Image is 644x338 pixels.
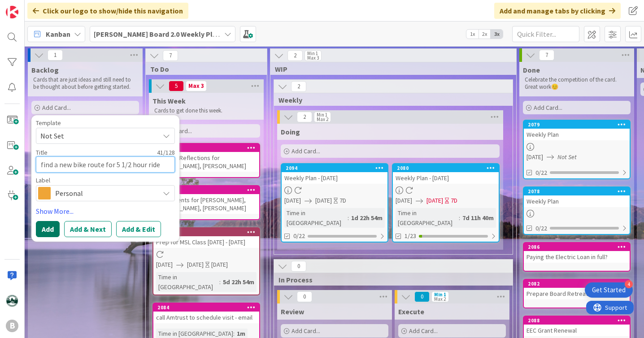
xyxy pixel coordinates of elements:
span: Add Card... [292,327,320,335]
div: Max 2 [434,297,446,301]
div: Time in [GEOGRAPHIC_DATA] [396,208,459,228]
a: 2086Paying the Electric Loan in full? [523,242,631,272]
textarea: find a new bike route for 5 1/2 hour ride [36,156,175,173]
span: Template [36,120,61,126]
a: Show More... [36,206,175,217]
div: 2094 [286,165,387,171]
span: [DATE] [426,196,443,205]
div: 2080Weekly Plan - [DATE] [393,164,499,184]
div: 41 / 128 [50,148,175,156]
span: 0 [414,291,430,302]
input: Quick Filter... [512,26,579,42]
span: Support [19,1,41,12]
i: Not Set [557,153,577,161]
span: [DATE] [284,196,301,205]
div: 2088EEC Grant Renewal [524,316,630,336]
span: Execute [398,307,424,316]
div: 4 [625,280,633,288]
div: Open Get Started checklist, remaining modules: 4 [585,282,633,298]
div: 2080 [393,164,499,172]
span: 2 [291,81,306,92]
a: 2091Prep for MSL Class [DATE] - [DATE][DATE][DATE][DATE]Time in [GEOGRAPHIC_DATA]:5d 22h 54m [152,227,260,295]
p: Cards that are just ideas and still need to be thought about before getting started. [33,76,137,91]
img: Visit kanbanzone.com [6,6,18,18]
div: Click our logo to show/hide this navigation [27,3,188,19]
a: 2078Weekly Plan0/22 [523,186,631,235]
div: 2088 [528,317,630,324]
span: 1x [466,30,479,39]
div: 2096 [157,145,259,151]
span: [DATE] [527,152,543,162]
div: 2079Weekly Plan [524,121,630,140]
div: 1d 22h 54m [349,213,385,223]
div: 7D [451,196,457,205]
p: Celebrate the competition of the card. Great work [525,76,629,91]
div: Min 1 [317,113,327,117]
span: 0 [297,291,312,302]
span: Add Card... [42,104,71,112]
div: 2082 [524,280,630,288]
span: Backlog [31,65,59,74]
span: Done [523,65,540,74]
button: Add [36,221,60,237]
div: Prepare Reflections for [PERSON_NAME], [PERSON_NAME] [153,152,259,172]
div: 7d 11h 40m [460,213,496,223]
div: Max 2 [317,117,328,121]
div: 2094Weekly Plan - [DATE] [282,164,387,184]
div: 2082 [528,281,630,287]
div: 2078Weekly Plan [524,187,630,207]
div: 2091 [153,228,259,236]
div: 2095 [157,187,259,193]
div: 2078 [524,187,630,195]
div: [DATE] [211,260,228,269]
span: In Process [278,275,501,284]
span: Kanban [46,29,70,39]
span: : [459,213,460,223]
div: 2086 [524,243,630,251]
span: 0 [291,261,306,272]
div: 2079 [528,121,630,128]
img: TC [6,295,18,307]
a: 2080Weekly Plan - [DATE][DATE][DATE]7DTime in [GEOGRAPHIC_DATA]:7d 11h 40m1/23 [392,163,500,243]
span: Doing [281,127,300,136]
button: Add & Next [64,221,112,237]
span: Personal [55,187,155,199]
span: [DATE] [156,260,173,269]
div: 2084call Amtrust to schedule visit - email [153,303,259,323]
div: 7D [339,196,346,205]
div: 2091Prep for MSL Class [DATE] - [DATE] [153,228,259,248]
span: 2 [287,50,303,61]
span: Not Set [40,130,152,142]
div: Weekly Plan [524,195,630,207]
div: 2086Paying the Electric Loan in full? [524,243,630,263]
div: 2094 [282,164,387,172]
div: 2096Prepare Reflections for [PERSON_NAME], [PERSON_NAME] [153,144,259,172]
span: Add Card... [534,104,562,112]
a: 2096Prepare Reflections for [PERSON_NAME], [PERSON_NAME] [152,143,260,178]
span: 2 [297,112,312,122]
span: : [348,213,349,223]
span: 1/23 [405,231,416,241]
b: [PERSON_NAME] Board 2.0 Weekly Planning [94,30,235,39]
span: To Do [150,65,256,74]
span: [DATE] [315,196,332,205]
span: [DATE] [396,196,412,205]
span: This Week [152,96,186,105]
div: 2095 [153,186,259,194]
div: Weekly Plan - [DATE] [393,172,499,184]
span: Add Card... [409,327,438,335]
div: Max 3 [307,56,319,60]
div: 2088 [524,316,630,325]
p: Cards to get done this week. [154,107,258,114]
div: 5d 22h 54m [221,277,257,287]
div: Weekly Plan [524,129,630,140]
div: 2096 [153,144,259,152]
div: Min 1 [434,292,446,297]
div: Prepare Board Retreat Packets [524,288,630,299]
div: 2084 [153,303,259,312]
div: Agreements for [PERSON_NAME], [PERSON_NAME], [PERSON_NAME] [153,194,259,214]
div: 2078 [528,188,630,195]
div: 2091 [157,229,259,235]
span: Review [281,307,304,316]
div: Paying the Electric Loan in full? [524,251,630,263]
